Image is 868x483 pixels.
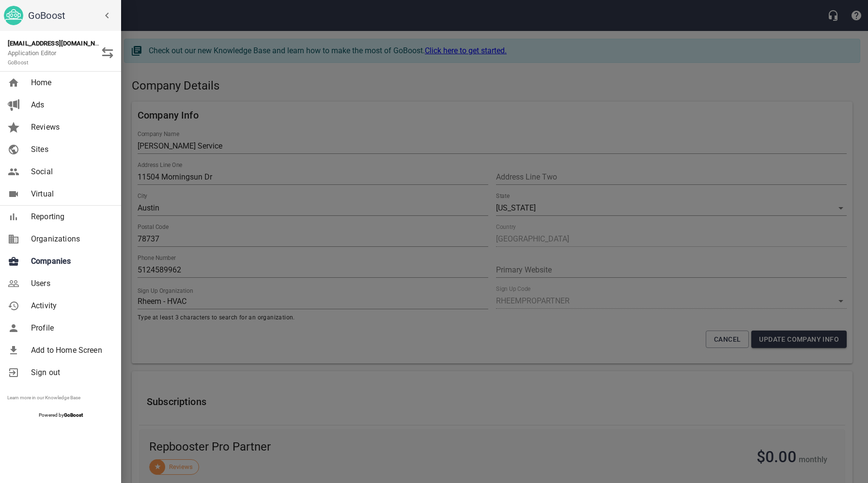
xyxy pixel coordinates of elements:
strong: [EMAIL_ADDRESS][DOMAIN_NAME] [8,40,110,47]
span: Users [31,278,109,289]
span: Profile [31,322,109,334]
span: Virtual [31,188,109,200]
span: Reviews [31,121,109,133]
span: Application Editor [8,49,57,66]
span: Organizations [31,233,109,245]
span: Companies [31,256,109,267]
strong: GoBoost [64,412,83,418]
a: Learn more in our Knowledge Base [7,395,80,400]
span: Powered by [39,412,83,418]
span: Social [31,166,109,178]
h6: GoBoost [28,8,117,23]
small: GoBoost [8,60,29,66]
span: Home [31,77,109,89]
img: go_boost_head.png [4,6,23,25]
span: Sites [31,144,109,155]
span: Ads [31,99,109,111]
span: Add to Home Screen [31,345,109,356]
span: Activity [31,300,109,312]
span: Reporting [31,211,109,223]
span: Sign out [31,367,109,378]
button: Switch Role [96,41,119,64]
